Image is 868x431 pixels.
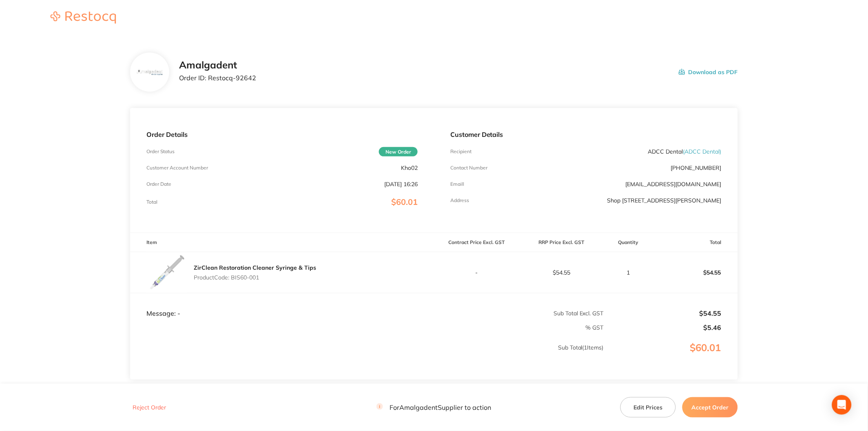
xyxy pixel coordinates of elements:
h2: Amalgadent [179,59,256,71]
p: $60.01 [604,342,737,370]
button: Download as PDF [679,59,738,85]
p: For Amalgadent Supplier to action [376,404,491,411]
p: Customer Details [450,131,722,138]
img: b285Ymlzag [137,69,163,76]
p: Contact Number [450,165,487,171]
button: Edit Prices [620,397,676,418]
p: Order Details [146,131,418,138]
p: Recipient [450,149,472,154]
p: ADCC Dental [648,148,722,155]
p: 1 [604,269,652,276]
p: [PHONE_NUMBER] [671,165,722,171]
p: [DATE] 16:26 [384,181,418,187]
th: Total [653,233,738,252]
span: ( ADCC Dental ) [683,148,722,155]
button: Accept Order [682,397,738,418]
p: Customer Account Number [146,165,208,171]
td: Message: - [130,293,434,317]
p: $54.55 [653,263,737,282]
button: Reject Order [130,404,168,411]
p: Order ID: Restocq- 92642 [179,74,256,81]
p: Sub Total Excl. GST [434,310,604,317]
span: $60.01 [391,197,418,207]
th: RRP Price Excl. GST [519,233,604,252]
p: - [434,269,519,276]
p: $54.55 [520,269,604,276]
a: Restocq logo [42,11,124,25]
p: Shop [STREET_ADDRESS][PERSON_NAME] [607,197,722,204]
p: Product Code: BIS60-001 [194,274,316,281]
a: [EMAIL_ADDRESS][DOMAIN_NAME] [626,180,722,188]
p: Kho02 [401,165,418,171]
th: Quantity [604,233,653,252]
p: Emaill [450,181,464,187]
img: bHFlMndscA [146,252,187,293]
th: Item [130,233,434,252]
p: $5.46 [604,324,722,331]
p: Address [450,198,469,203]
img: Restocq logo [42,11,124,24]
th: Contract Price Excl. GST [434,233,519,252]
a: ZirClean Restoration Cleaner Syringe & Tips [194,264,316,271]
p: Sub Total ( 1 Items) [131,344,604,367]
span: New Order [379,147,418,156]
p: $54.55 [604,310,722,317]
p: % GST [131,324,604,331]
div: Open Intercom Messenger [832,395,852,415]
p: Order Status [146,149,175,154]
p: Order Date [146,181,171,187]
p: Total [146,199,157,205]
